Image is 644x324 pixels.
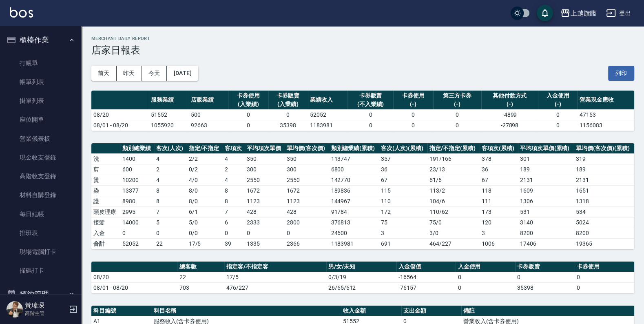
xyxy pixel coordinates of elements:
[427,228,480,238] td: 3 / 0
[91,91,634,131] table: a dense table
[574,153,634,164] td: 319
[329,153,379,164] td: 113747
[270,91,306,100] div: 卡券販賣
[427,175,480,185] td: 61 / 6
[574,217,634,228] td: 5024
[480,228,518,238] td: 3
[483,91,536,100] div: 其他付款方式
[142,66,167,81] button: 今天
[154,175,186,185] td: 4
[189,91,228,110] th: 店販業績
[120,164,154,175] td: 600
[91,228,120,238] td: 入金
[538,109,578,120] td: 0
[347,120,393,131] td: 0
[223,196,245,206] td: 8
[245,185,285,196] td: 1672
[154,217,186,228] td: 5
[481,109,538,120] td: -4899
[91,217,120,228] td: 接髮
[285,175,329,185] td: 2550
[574,175,634,185] td: 2131
[25,302,66,310] h5: 黃瑋琛
[456,282,515,293] td: 0
[396,262,456,272] th: 入金儲值
[540,100,575,109] div: (-)
[379,206,427,217] td: 172
[230,91,266,100] div: 卡券使用
[379,228,427,238] td: 3
[480,175,518,185] td: 67
[91,185,120,196] td: 染
[379,185,427,196] td: 115
[3,224,78,242] a: 排班表
[435,100,479,109] div: (-)
[329,185,379,196] td: 189836
[245,196,285,206] td: 1123
[245,228,285,238] td: 0
[223,238,245,249] td: 39
[3,148,78,167] a: 現金收支登錄
[285,217,329,228] td: 2800
[518,196,574,206] td: 1306
[574,206,634,217] td: 534
[379,217,427,228] td: 75
[480,143,518,154] th: 客項次(累積)
[91,36,634,41] h2: Merchant Daily Report
[154,164,186,175] td: 2
[120,206,154,217] td: 2995
[433,109,481,120] td: 0
[120,238,154,249] td: 52052
[91,282,177,293] td: 08/01 - 08/20
[154,185,186,196] td: 8
[167,66,198,81] button: [DATE]
[537,5,553,21] button: save
[285,238,329,249] td: 2366
[245,238,285,249] td: 1335
[285,164,329,175] td: 300
[224,272,326,282] td: 17/5
[480,206,518,217] td: 173
[329,143,379,154] th: 類別總業績(累積)
[245,206,285,217] td: 428
[285,196,329,206] td: 1123
[350,100,391,109] div: (不入業績)
[481,120,538,131] td: -27898
[461,306,634,316] th: 備註
[574,238,634,249] td: 19365
[518,217,574,228] td: 3140
[379,238,427,249] td: 691
[518,206,574,217] td: 531
[91,143,634,249] table: a dense table
[395,91,431,100] div: 卡券使用
[433,120,481,131] td: 0
[187,238,223,249] td: 17/5
[329,238,379,249] td: 1183981
[603,6,634,21] button: 登出
[7,301,23,317] img: Person
[515,272,575,282] td: 0
[268,109,308,120] td: 0
[427,164,480,175] td: 23 / 13
[223,143,245,154] th: 客項次
[187,228,223,238] td: 0 / 0
[285,228,329,238] td: 0
[515,262,575,272] th: 卡券販賣
[154,206,186,217] td: 7
[3,261,78,280] a: 掃碼打卡
[480,164,518,175] td: 36
[435,91,479,100] div: 第三方卡券
[187,164,223,175] td: 0 / 2
[187,153,223,164] td: 2 / 2
[3,73,78,91] a: 帳單列表
[223,228,245,238] td: 0
[480,196,518,206] td: 111
[91,66,117,81] button: 前天
[91,109,149,120] td: 08/20
[396,282,456,293] td: -76157
[91,272,177,282] td: 08/20
[574,185,634,196] td: 1651
[91,306,152,316] th: 科目編號
[187,175,223,185] td: 4 / 0
[329,206,379,217] td: 91784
